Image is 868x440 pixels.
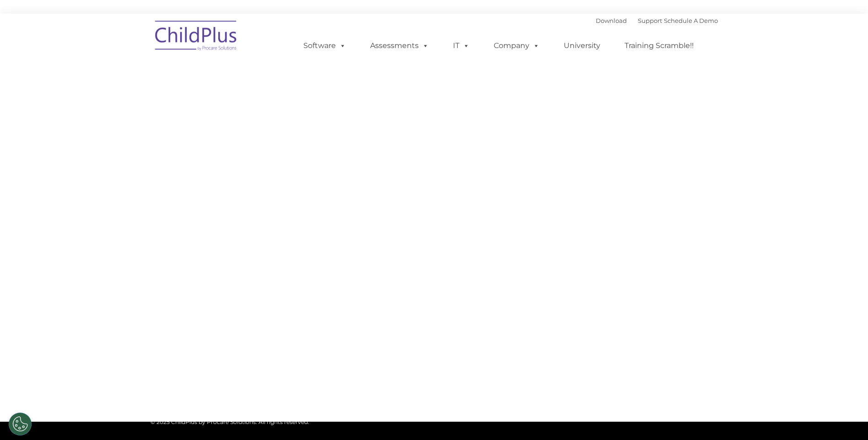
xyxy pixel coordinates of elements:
a: Training Scramble!! [615,37,703,55]
a: IT [444,37,479,55]
span: © 2025 ChildPlus by Procare Solutions. All rights reserved. [151,419,309,425]
img: ChildPlus by Procare Solutions [151,14,242,60]
a: Assessments [361,37,438,55]
font: | [596,17,718,24]
button: Cookies Settings [9,413,32,435]
a: Download [596,17,627,24]
a: Support [638,17,662,24]
a: Company [485,37,549,55]
a: University [555,37,609,55]
a: Software [294,37,355,55]
a: Schedule A Demo [664,17,718,24]
iframe: Form 0 [157,173,711,241]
